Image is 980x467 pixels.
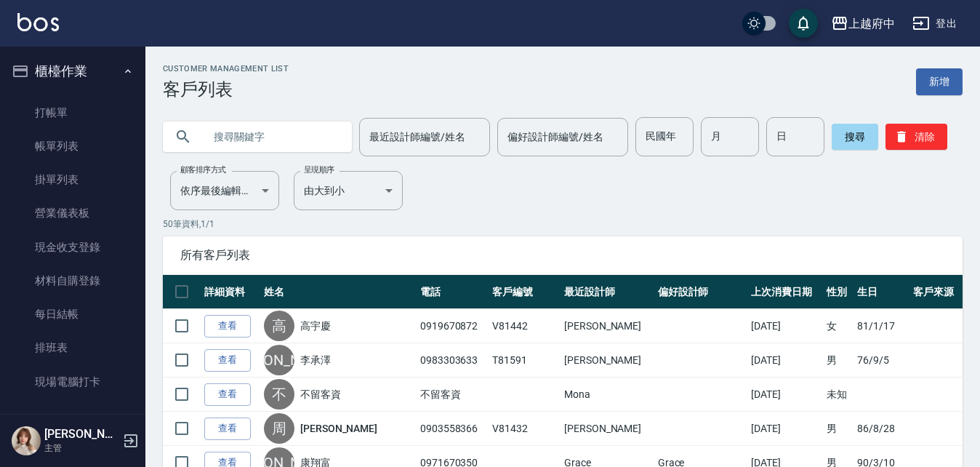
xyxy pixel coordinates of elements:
a: 查看 [204,349,251,372]
td: 0903558366 [417,412,489,446]
td: 女 [823,309,854,343]
td: V81442 [489,309,561,343]
button: 上越府中 [825,9,901,39]
a: 帳單列表 [6,129,140,163]
p: 主管 [44,442,119,455]
th: 最近設計師 [561,275,654,309]
div: 不 [264,379,294,410]
a: 查看 [204,383,251,406]
h3: 客戶列表 [163,79,289,100]
td: [PERSON_NAME] [561,309,654,343]
input: 搜尋關鍵字 [204,117,340,156]
td: [DATE] [747,343,823,378]
a: 營業儀表板 [6,196,140,230]
div: 高 [264,311,294,341]
img: Person [12,426,41,455]
button: 搜尋 [832,124,878,150]
td: Mona [561,378,654,412]
th: 姓名 [260,275,417,309]
p: 50 筆資料, 1 / 1 [163,217,963,231]
td: 76/9/5 [854,343,909,378]
th: 上次消費日期 [747,275,823,309]
th: 性別 [823,275,854,309]
img: Logo [17,13,59,31]
label: 呈現順序 [304,164,334,175]
td: [PERSON_NAME] [561,412,654,446]
td: 男 [823,343,854,378]
div: 由大到小 [294,171,403,210]
td: 不留客資 [417,378,489,412]
button: 預約管理 [6,404,140,442]
td: [DATE] [747,378,823,412]
div: [PERSON_NAME] [264,345,294,375]
div: 周 [264,413,294,444]
th: 生日 [854,275,909,309]
a: 每日結帳 [6,298,140,331]
button: 登出 [907,10,963,37]
td: 0983303633 [417,343,489,378]
a: 打帳單 [6,96,140,129]
a: 查看 [204,315,251,338]
td: 81/1/17 [854,309,909,343]
label: 顧客排序方式 [180,164,226,175]
a: 掛單列表 [6,163,140,196]
a: 現金收支登錄 [6,231,140,264]
td: 0919670872 [417,309,489,343]
td: 男 [823,412,854,446]
button: 清除 [885,124,947,150]
button: 櫃檯作業 [6,52,140,90]
h2: Customer Management List [163,64,289,73]
button: save [789,9,818,38]
td: T81591 [489,343,561,378]
div: 上越府中 [848,15,895,33]
td: 86/8/28 [854,412,909,446]
a: 不留客資 [300,387,341,402]
td: [PERSON_NAME] [561,343,654,378]
td: 未知 [823,378,854,412]
td: [DATE] [747,412,823,446]
a: 材料自購登錄 [6,264,140,298]
a: 高宇慶 [300,319,331,333]
th: 客戶來源 [909,275,963,309]
h5: [PERSON_NAME] [44,427,119,442]
a: 排班表 [6,331,140,364]
a: 李承澤 [300,353,331,367]
td: [DATE] [747,309,823,343]
th: 詳細資料 [201,275,260,309]
th: 偏好設計師 [654,275,748,309]
div: 依序最後編輯時間 [170,171,279,210]
a: 新增 [916,68,963,95]
td: V81432 [489,412,561,446]
th: 客戶編號 [489,275,561,309]
a: 現場電腦打卡 [6,365,140,399]
a: 查看 [204,418,251,440]
span: 所有客戶列表 [180,248,945,263]
th: 電話 [417,275,489,309]
a: [PERSON_NAME] [300,421,377,436]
